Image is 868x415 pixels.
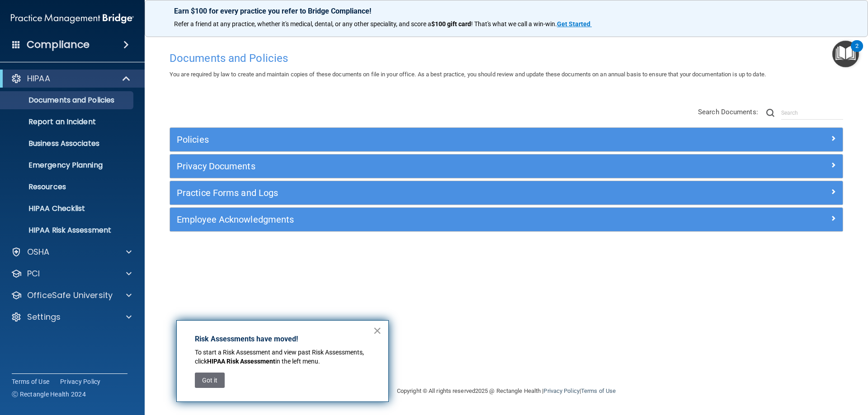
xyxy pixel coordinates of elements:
span: Refer a friend at any practice, whether it's medical, dental, or any other speciality, and score a [174,20,431,28]
p: HIPAA [27,73,50,84]
a: Privacy Policy [543,387,579,394]
h5: Privacy Documents [177,161,668,171]
button: Got it [195,373,225,388]
h5: Practice Forms and Logs [177,188,668,198]
p: Business Associates [6,139,129,148]
p: Resources [6,182,129,191]
p: OSHA [27,247,50,257]
h5: Employee Acknowledgments [177,214,668,224]
div: 2 [855,46,859,58]
h4: Documents and Policies [170,52,843,64]
p: OfficeSafe University [27,290,113,301]
p: Documents and Policies [6,96,129,105]
button: Close [373,323,382,338]
span: in the left menu. [275,358,320,365]
a: Terms of Use [12,377,49,386]
span: To start a Risk Assessment and view past Risk Assessments, click [195,349,365,365]
h5: Policies [177,135,668,145]
strong: Get Started [557,20,590,28]
button: Open Resource Center, 2 new notifications [832,41,859,67]
a: Privacy Policy [60,377,101,386]
strong: Risk Assessments have moved! [195,335,298,343]
input: Search [781,106,843,120]
img: ic-search.3b580494.png [766,109,774,117]
p: PCI [27,268,40,279]
div: Copyright © All rights reserved 2025 @ Rectangle Health | | [341,377,671,406]
p: Earn $100 for every practice you refer to Bridge Compliance! [174,7,839,15]
strong: $100 gift card [431,20,471,28]
h4: Compliance [27,38,90,51]
span: Search Documents: [698,108,758,116]
span: You are required by law to create and maintain copies of these documents on file in your office. ... [170,71,766,78]
p: Report an Incident [6,117,129,126]
p: Settings [27,312,61,322]
a: Terms of Use [581,387,616,394]
p: HIPAA Risk Assessment [6,226,129,235]
span: Ⓒ Rectangle Health 2024 [12,390,86,399]
strong: HIPAA Risk Assessment [207,358,275,365]
p: Emergency Planning [6,161,129,170]
img: PMB logo [11,9,134,28]
p: HIPAA Checklist [6,204,129,213]
span: ! That's what we call a win-win. [471,20,557,28]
